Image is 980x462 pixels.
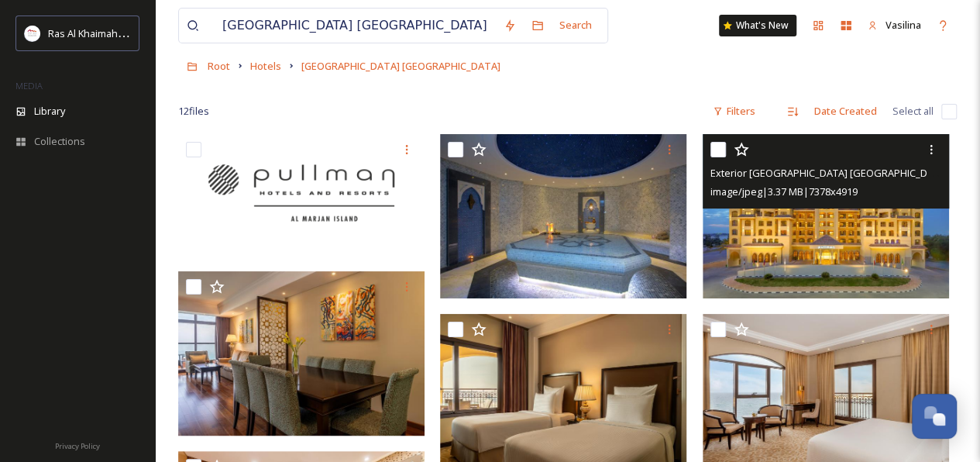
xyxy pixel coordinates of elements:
a: Privacy Policy [55,436,100,454]
img: Pullman Resort Al Marjan Island Hammam.jpg [440,134,686,298]
input: Search your library [215,9,496,43]
span: 12 file s [178,104,209,119]
span: MEDIA [15,80,43,91]
img: Pullman Resort Al Marjan Island Dining area Three bedroom suite.jpg [178,271,425,436]
span: Select all [892,104,934,119]
span: Library [34,104,65,119]
span: [GEOGRAPHIC_DATA] [GEOGRAPHIC_DATA] [301,59,500,73]
button: Open Chat [912,394,957,439]
a: What's New [719,15,796,36]
a: Vasilina [860,10,929,40]
img: Exterior Pullman Resort Al Marjan Island Facade Evening.jpg [703,134,949,298]
img: Pullman Resort Al Marjan Island logo.png [178,134,425,256]
a: Root [208,57,230,75]
div: Filters [705,96,763,126]
span: Collections [34,134,85,149]
span: Vasilina [885,18,921,32]
a: [GEOGRAPHIC_DATA] [GEOGRAPHIC_DATA] [301,57,500,75]
span: image/jpeg | 3.37 MB | 7378 x 4919 [710,184,858,198]
div: Date Created [806,96,885,126]
span: Root [208,59,230,73]
img: Logo_RAKTDA_RGB-01.png [25,26,40,41]
span: Privacy Policy [55,441,100,451]
a: Hotels [250,57,281,75]
div: Search [552,10,600,40]
span: Ras Al Khaimah Tourism Development Authority [48,26,267,40]
span: Hotels [250,59,281,73]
